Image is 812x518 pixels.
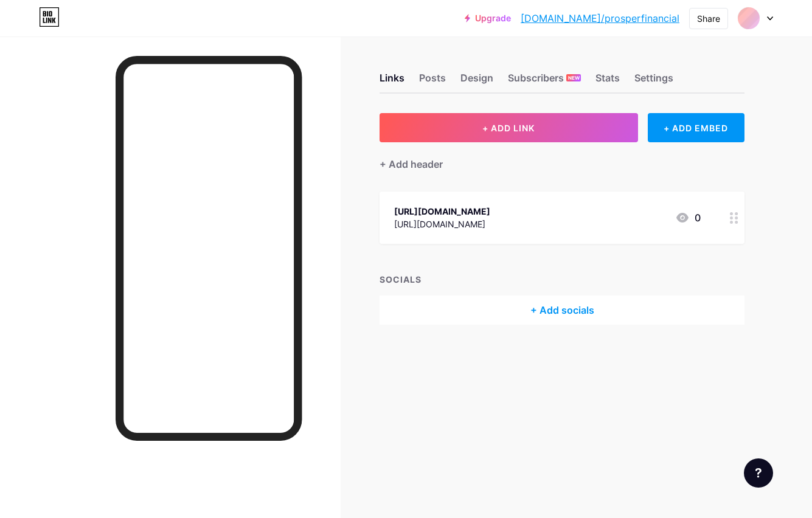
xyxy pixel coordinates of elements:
span: NEW [568,74,580,81]
div: + Add header [380,157,443,171]
div: 0 [675,210,701,225]
a: [DOMAIN_NAME]/prosperfinancial [521,11,679,26]
div: Stats [595,71,620,92]
div: Links [380,71,404,92]
button: + ADD LINK [380,113,638,142]
div: Design [460,71,493,92]
div: [URL][DOMAIN_NAME] [394,218,490,230]
div: Share [697,12,720,25]
span: + ADD LINK [482,123,535,133]
div: + Add socials [380,295,744,325]
div: Subscribers [508,71,581,92]
div: Posts [419,71,446,92]
a: Upgrade [465,13,511,23]
div: SOCIALS [380,273,744,286]
div: Settings [634,71,673,92]
div: [URL][DOMAIN_NAME] [394,205,490,218]
div: + ADD EMBED [648,113,744,142]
